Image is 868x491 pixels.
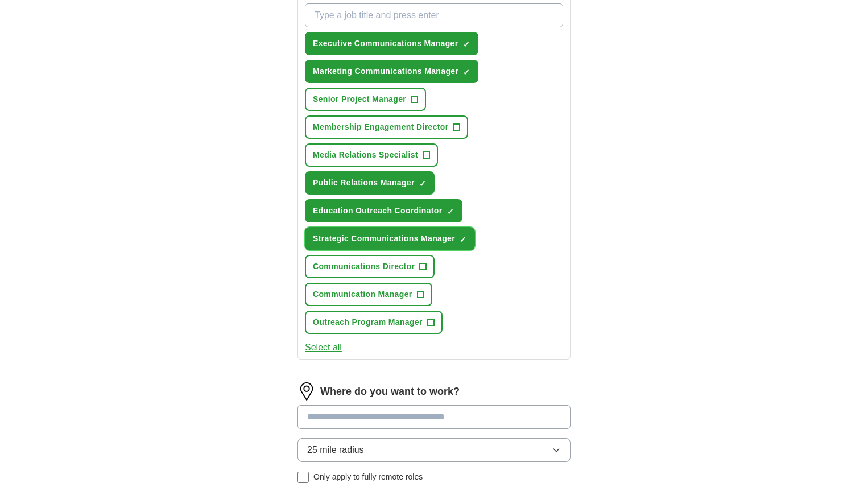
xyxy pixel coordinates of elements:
[447,207,454,216] span: ✓
[320,384,460,399] label: Where do you want to work?
[313,177,415,189] span: Public Relations Manager
[313,93,406,105] span: Senior Project Manager
[305,255,435,278] button: Communications Director
[297,472,309,483] input: Only apply to fully remote roles
[313,471,423,483] span: Only apply to fully remote roles
[305,283,432,306] button: Communication Manager
[313,121,448,133] span: Membership Engagement Director
[313,233,455,245] span: Strategic Communications Manager
[313,149,418,161] span: Media Relations Specialist
[313,205,443,217] span: Education Outreach Coordinator
[313,261,415,273] span: Communications Director
[460,235,466,244] span: ✓
[305,60,478,83] button: Marketing Communications Manager✓
[313,38,458,49] span: Executive Communications Manager
[463,68,470,77] span: ✓
[313,65,458,77] span: Marketing Communications Manager
[305,171,435,195] button: Public Relations Manager✓
[305,227,475,250] button: Strategic Communications Manager✓
[463,40,470,49] span: ✓
[305,311,443,334] button: Outreach Program Manager
[307,443,364,457] span: 25 mile radius
[305,88,426,111] button: Senior Project Manager
[305,32,478,55] button: Executive Communications Manager✓
[297,438,571,462] button: 25 mile radius
[305,3,563,27] input: Type a job title and press enter
[419,179,426,188] span: ✓
[305,115,468,139] button: Membership Engagement Director
[305,143,438,167] button: Media Relations Specialist
[313,288,412,300] span: Communication Manager
[297,382,316,401] img: location.png
[305,341,342,354] button: Select all
[305,199,462,222] button: Education Outreach Coordinator✓
[313,316,423,328] span: Outreach Program Manager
